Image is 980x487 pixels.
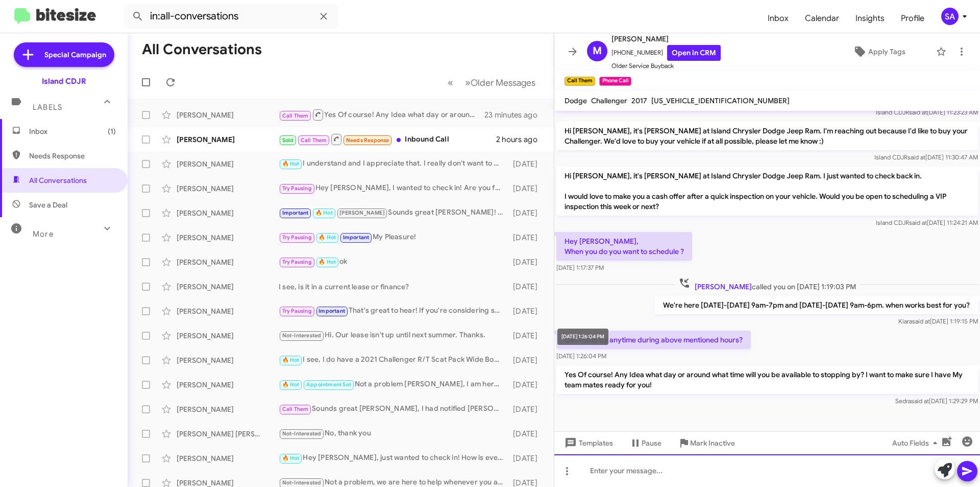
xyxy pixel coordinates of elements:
[465,76,471,89] span: »
[279,354,508,366] div: I see, I do have a 2021 Challenger R/T Scat Pack Wide Body at around $47,000 but I will keep my e...
[556,365,978,394] p: Yes Of course! Any Idea what day or around what time will you be available to stopping by? I want...
[142,41,262,58] h1: All Conversations
[909,219,927,226] span: said at
[44,50,106,60] span: Special Campaign
[282,332,322,339] span: Not-Interested
[177,233,279,243] div: [PERSON_NAME]
[508,257,546,267] div: [DATE]
[177,282,279,292] div: [PERSON_NAME]
[556,264,604,271] span: [DATE] 1:17:37 PM
[282,160,300,167] span: 🔥 Hot
[282,137,294,144] span: Sold
[282,479,322,486] span: Not-Interested
[556,232,692,261] p: Hey [PERSON_NAME], When you do you want to schedule ?
[471,77,535,88] span: Older Messages
[279,133,496,146] div: Inbound Call
[508,429,546,439] div: [DATE]
[279,182,508,194] div: Hey [PERSON_NAME], I wanted to check in! Are you free [DATE] to look at our Kia Sportage?
[282,430,322,437] span: Not-Interested
[177,159,279,169] div: [PERSON_NAME]
[124,4,338,29] input: Search
[301,137,327,144] span: Call Them
[562,434,613,452] span: Templates
[315,210,333,216] span: 🔥 Hot
[442,72,459,93] button: Previous
[909,108,927,116] span: said at
[847,4,893,33] a: Insights
[898,317,978,325] span: Kiara [DATE] 1:19:15 PM
[339,210,385,216] span: [PERSON_NAME]
[282,406,309,412] span: Call Them
[508,404,546,414] div: [DATE]
[29,175,87,185] span: All Conversations
[279,207,508,219] div: Sounds great [PERSON_NAME]! Sorry for the delayed responses its been a busy weekend here! Let me ...
[282,185,312,192] span: Try Pausing
[318,308,345,314] span: Important
[282,259,312,265] span: Try Pausing
[826,42,931,61] button: Apply Tags
[556,122,978,150] p: Hi [PERSON_NAME], it's [PERSON_NAME] at Island Chrysler Dodge Jeep Ram. I'm reaching out because ...
[611,33,721,45] span: [PERSON_NAME]
[911,397,929,405] span: said at
[279,108,484,121] div: Yes Of course! Any Idea what day or around what time will you be available to stopping by? I want...
[941,8,959,25] div: SA
[508,159,546,169] div: [DATE]
[933,8,969,25] button: SA
[893,4,933,33] a: Profile
[282,455,300,461] span: 🔥 Hot
[29,200,67,210] span: Save a Deal
[508,355,546,365] div: [DATE]
[876,108,978,116] span: Island CDJR [DATE] 11:23:23 AM
[318,259,336,265] span: 🔥 Hot
[651,96,790,105] span: [US_VEHICLE_IDENTIFICATION_NUMBER]
[459,72,542,93] button: Next
[33,103,62,112] span: Labels
[876,219,978,226] span: Island CDJR [DATE] 11:24:21 AM
[177,183,279,194] div: [PERSON_NAME]
[591,96,627,105] span: Challenger
[508,282,546,292] div: [DATE]
[611,45,721,61] span: [PHONE_NUMBER]
[759,4,797,33] span: Inbox
[508,208,546,218] div: [DATE]
[448,76,453,89] span: «
[177,429,279,439] div: [PERSON_NAME] [PERSON_NAME]
[912,317,930,325] span: said at
[279,282,508,292] div: I see, is it in a current lease or finance?
[177,404,279,414] div: [PERSON_NAME]
[442,72,542,93] nav: Page navigation example
[177,134,279,145] div: [PERSON_NAME]
[14,42,114,67] a: Special Campaign
[508,331,546,341] div: [DATE]
[599,77,631,86] small: Phone Call
[508,306,546,316] div: [DATE]
[279,256,508,268] div: ok
[642,434,661,452] span: Pause
[690,434,735,452] span: Mark Inactive
[631,96,647,105] span: 2017
[282,234,312,241] span: Try Pausing
[343,234,370,241] span: Important
[565,96,587,105] span: Dodge
[282,357,300,363] span: 🔥 Hot
[868,42,905,61] span: Apply Tags
[695,282,752,291] span: [PERSON_NAME]
[29,126,116,136] span: Inbox
[508,233,546,243] div: [DATE]
[508,183,546,194] div: [DATE]
[318,234,336,241] span: 🔥 Hot
[892,434,941,452] span: Auto Fields
[556,331,751,349] p: Can I stop by anytime during above mentioned hours?
[177,306,279,316] div: [PERSON_NAME]
[565,77,595,86] small: Call Them
[670,434,743,452] button: Mark Inactive
[282,112,309,119] span: Call Them
[177,208,279,218] div: [PERSON_NAME]
[556,167,978,216] p: Hi [PERSON_NAME], it's [PERSON_NAME] at Island Chrysler Dodge Jeep Ram. I just wanted to check ba...
[279,231,508,243] div: My Pleasure!
[177,380,279,390] div: [PERSON_NAME]
[908,153,925,161] span: said at
[655,296,978,314] p: We're here [DATE]-[DATE] 9am-7pm and [DATE]-[DATE] 9am-6pm. when works best for you?
[508,380,546,390] div: [DATE]
[556,352,606,360] span: [DATE] 1:26:04 PM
